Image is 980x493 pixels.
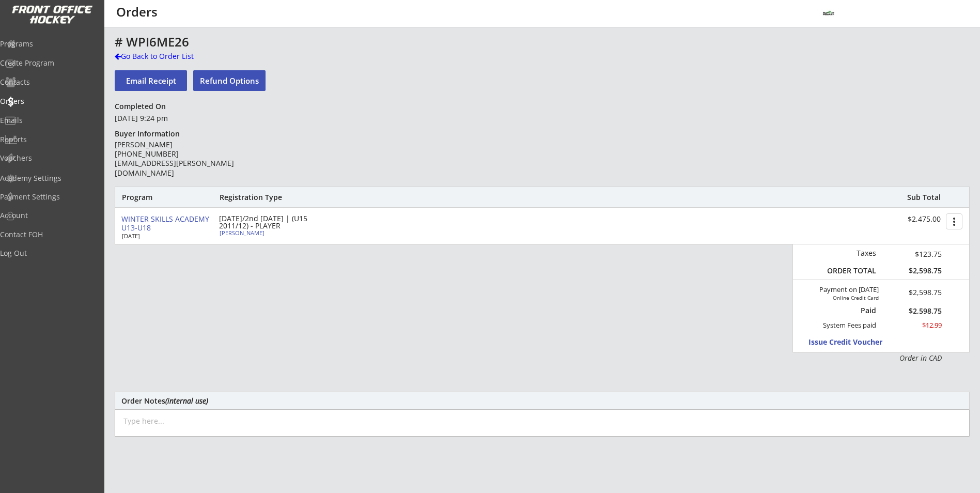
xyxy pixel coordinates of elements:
div: Completed On [115,102,170,111]
div: [PERSON_NAME] [220,230,335,236]
div: Order Notes [121,397,963,405]
div: Sub Total [896,193,941,202]
button: Refund Options [193,70,266,91]
div: $2,475.00 [877,215,941,224]
div: System Fees paid [814,321,876,330]
div: Paid [829,306,876,315]
div: Go Back to Order List [115,51,221,61]
div: [DATE]/2nd [DATE] | (U15 2011/12) - PLAYER [219,215,338,229]
button: more_vert [946,213,962,229]
div: Buyer Information [115,129,184,138]
div: [DATE] 9:24 pm [115,113,264,124]
div: [PERSON_NAME] [PHONE_NUMBER] [EMAIL_ADDRESS][PERSON_NAME][DOMAIN_NAME] [115,140,264,178]
div: $2,598.75 [883,307,942,315]
div: ORDER TOTAL [822,266,876,275]
div: $2,598.75 [892,289,942,296]
div: [DATE] [122,233,205,239]
div: Order in CAD [822,353,942,363]
button: Email Receipt [115,70,187,91]
div: Online Credit Card [820,295,879,301]
div: WINTER SKILLS ACADEMY U13-U18 [121,215,211,233]
div: # WPI6ME26 [115,36,610,48]
div: $123.75 [883,249,942,259]
div: $2,598.75 [883,266,942,275]
div: Program [122,193,178,202]
div: $12.99 [883,321,942,330]
em: (internal use) [165,396,208,406]
button: Issue Credit Voucher [808,335,904,349]
div: Registration Type [220,193,338,202]
div: Payment on [DATE] [797,286,879,294]
div: Taxes [822,249,876,258]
